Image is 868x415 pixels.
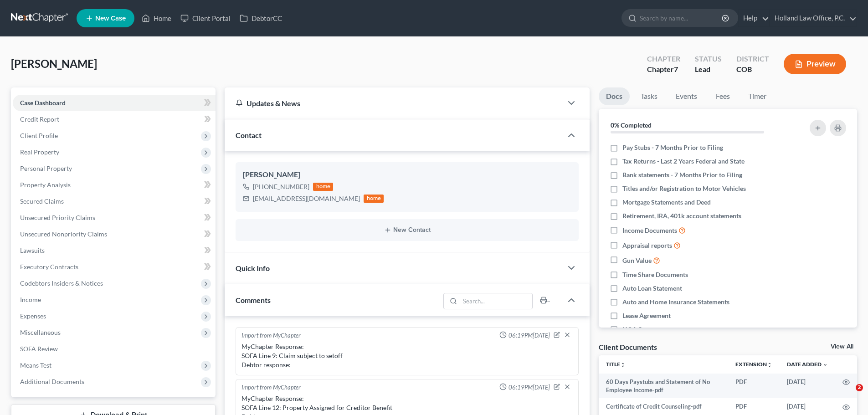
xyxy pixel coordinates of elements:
[20,181,71,189] span: Property Analysis
[236,131,262,139] span: Contact
[599,398,728,415] td: Certificate of Credit Counseling-pdf
[599,342,657,352] div: Client Documents
[13,177,216,193] a: Property Analysis
[856,384,863,391] span: 2
[13,259,216,275] a: Executory Contracts
[640,10,723,26] input: Search by name...
[633,87,665,105] a: Tasks
[20,230,107,238] span: Unsecured Nonpriority Claims
[622,226,677,235] span: Income Documents
[736,54,769,64] div: District
[20,312,46,320] span: Expenses
[243,226,571,234] button: New Contact
[20,99,66,107] span: Case Dashboard
[20,296,41,303] span: Income
[508,383,550,392] span: 06:19PM[DATE]
[13,95,216,111] a: Case Dashboard
[622,170,742,179] span: Bank statements - 7 Months Prior to Filing
[837,384,859,406] iframe: Intercom live chat
[241,342,573,369] div: MyChapter Response: SOFA Line 9: Claim subject to setoff Debtor response:
[20,115,59,123] span: Credit Report
[822,362,828,368] i: expand_more
[241,383,301,392] div: Import from MyChapter
[20,214,95,221] span: Unsecured Priority Claims
[622,256,652,265] span: Gun Value
[460,293,533,309] input: Search...
[20,148,59,156] span: Real Property
[620,362,626,368] i: unfold_more
[95,15,126,22] span: New Case
[11,57,97,70] span: [PERSON_NAME]
[695,54,722,64] div: Status
[20,345,58,353] span: SOFA Review
[176,10,235,26] a: Client Portal
[313,183,333,191] div: home
[13,242,216,259] a: Lawsuits
[13,341,216,357] a: SOFA Review
[253,182,309,191] div: [PHONE_NUMBER]
[20,378,84,385] span: Additional Documents
[13,111,216,128] a: Credit Report
[508,331,550,340] span: 06:19PM[DATE]
[13,193,216,210] a: Secured Claims
[20,279,103,287] span: Codebtors Insiders & Notices
[674,65,678,73] span: 7
[622,297,729,307] span: Auto and Home Insurance Statements
[622,325,668,334] span: HOA Statement
[611,121,652,129] strong: 0% Completed
[735,361,772,368] a: Extensionunfold_more
[708,87,737,105] a: Fees
[236,296,271,304] span: Comments
[599,374,728,399] td: 60 Days Paystubs and Statement of No Employee Income-pdf
[647,54,680,64] div: Chapter
[622,311,671,320] span: Lease Agreement
[728,374,780,399] td: PDF
[831,343,853,350] a: View All
[622,184,746,193] span: Titles and/or Registration to Motor Vehicles
[622,198,711,207] span: Mortgage Statements and Deed
[741,87,774,105] a: Timer
[20,246,45,254] span: Lawsuits
[235,10,287,26] a: DebtorCC
[647,64,680,75] div: Chapter
[236,98,551,108] div: Updates & News
[622,143,723,152] span: Pay Stubs - 7 Months Prior to Filing
[780,398,835,415] td: [DATE]
[253,194,360,203] div: [EMAIL_ADDRESS][DOMAIN_NAME]
[20,164,72,172] span: Personal Property
[736,64,769,75] div: COB
[784,54,846,74] button: Preview
[622,284,682,293] span: Auto Loan Statement
[622,157,745,166] span: Tax Returns - Last 2 Years Federal and State
[767,362,772,368] i: unfold_more
[241,331,301,340] div: Import from MyChapter
[243,169,571,180] div: [PERSON_NAME]
[20,197,64,205] span: Secured Claims
[236,264,270,272] span: Quick Info
[787,361,828,368] a: Date Added expand_more
[606,361,626,368] a: Titleunfold_more
[137,10,176,26] a: Home
[599,87,630,105] a: Docs
[780,374,835,399] td: [DATE]
[622,211,741,220] span: Retirement, IRA, 401k account statements
[20,263,78,271] span: Executory Contracts
[695,64,722,75] div: Lead
[739,10,769,26] a: Help
[20,361,51,369] span: Means Test
[770,10,857,26] a: Holland Law Office, P.C.
[668,87,704,105] a: Events
[622,270,688,279] span: Time Share Documents
[13,226,216,242] a: Unsecured Nonpriority Claims
[622,241,672,250] span: Appraisal reports
[20,328,61,336] span: Miscellaneous
[13,210,216,226] a: Unsecured Priority Claims
[20,132,58,139] span: Client Profile
[728,398,780,415] td: PDF
[364,195,384,203] div: home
